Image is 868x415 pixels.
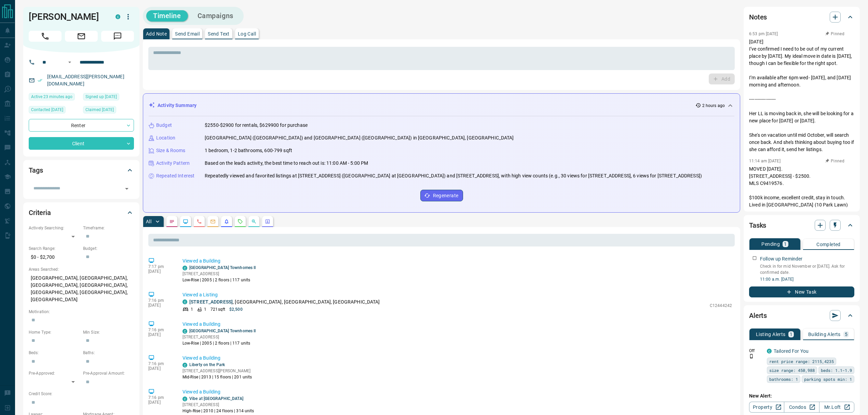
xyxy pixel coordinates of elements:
[205,172,702,179] p: Repeatedly viewed and favorited listings at [STREET_ADDRESS] ([GEOGRAPHIC_DATA] at [GEOGRAPHIC_DA...
[804,376,852,383] span: parking spots min: 1
[47,74,124,86] a: [EMAIL_ADDRESS][PERSON_NAME][DOMAIN_NAME]
[183,219,188,224] svg: Lead Browsing Activity
[189,362,225,367] a: Liberty on the Park
[148,264,172,269] p: 7:17 pm
[148,400,172,405] p: [DATE]
[774,348,809,354] a: Tailored For You
[182,408,254,414] p: High-Rise | 2010 | 24 floors | 314 units
[191,306,193,312] p: 1
[146,31,167,36] p: Add Note
[146,219,151,224] p: All
[819,402,854,413] a: Mr.Loft
[702,103,725,109] p: 2 hours ago
[189,329,256,333] a: [GEOGRAPHIC_DATA] Townhomes II
[29,31,62,42] span: Call
[146,10,188,22] button: Timeline
[29,309,134,315] p: Motivation:
[224,219,229,224] svg: Listing Alerts
[182,299,187,304] div: condos.ca
[182,340,256,346] p: Low-Rise | 2005 | 2 floors | 117 units
[749,348,763,354] p: Off
[238,31,256,36] p: Log Call
[122,184,132,193] button: Open
[749,38,854,153] p: [DATE] I’ve confirmed I need to be out of my current place by [DATE]. My ideal move in date is [D...
[784,402,819,413] a: Condos
[29,106,80,116] div: Sat Aug 16 2025
[182,271,256,277] p: [STREET_ADDRESS]
[83,329,134,335] p: Min Size:
[182,266,187,270] div: condos.ca
[749,12,767,23] h2: Notes
[769,367,815,374] span: size range: 450,988
[148,332,172,337] p: [DATE]
[29,204,134,221] div: Criteria
[182,257,732,265] p: Viewed a Building
[83,225,134,231] p: Timeframe:
[189,299,233,305] a: [STREET_ADDRESS]
[29,329,80,335] p: Home Type:
[749,354,754,359] svg: Push Notification Only
[205,134,514,142] p: [GEOGRAPHIC_DATA] ([GEOGRAPHIC_DATA]) and [GEOGRAPHIC_DATA] ([GEOGRAPHIC_DATA]) in [GEOGRAPHIC_DA...
[116,14,120,19] div: condos.ca
[760,263,854,276] p: Check in for mid November or [DATE]. Ask for confirmed date.
[148,395,172,400] p: 7:16 pm
[182,354,732,362] p: Viewed a Building
[85,93,117,100] span: Signed up [DATE]
[210,219,216,224] svg: Emails
[156,172,194,179] p: Repeated Interest
[156,147,186,154] p: Size & Rooms
[29,137,134,150] div: Client
[205,122,308,129] p: $2550-$2900 for rentals, $629900 for purchase
[211,306,225,312] p: 721 sqft
[825,31,845,37] button: Pinned
[182,329,187,334] div: condos.ca
[825,158,845,164] button: Pinned
[191,10,240,22] button: Campaigns
[29,272,134,305] p: [GEOGRAPHIC_DATA], [GEOGRAPHIC_DATA], [GEOGRAPHIC_DATA], [GEOGRAPHIC_DATA], [GEOGRAPHIC_DATA], [G...
[169,219,175,224] svg: Notes
[182,397,187,401] div: condos.ca
[148,298,172,303] p: 7:16 pm
[238,219,243,224] svg: Requests
[229,306,243,312] p: $2,500
[29,245,80,252] p: Search Range:
[38,78,42,83] svg: Email Verified
[196,219,202,224] svg: Calls
[189,298,380,306] p: , [GEOGRAPHIC_DATA], [GEOGRAPHIC_DATA], [GEOGRAPHIC_DATA]
[182,402,254,408] p: [STREET_ADDRESS]
[821,367,852,374] span: beds: 1.1-1.9
[29,391,134,397] p: Credit Score:
[29,207,51,218] h2: Criteria
[182,334,256,340] p: [STREET_ADDRESS]
[66,58,74,66] button: Open
[756,332,786,337] p: Listing Alerts
[148,269,172,274] p: [DATE]
[749,307,854,324] div: Alerts
[29,162,134,178] div: Tags
[182,368,252,374] p: [STREET_ADDRESS][PERSON_NAME]
[204,306,206,312] p: 1
[29,119,134,132] div: Renter
[816,242,841,247] p: Completed
[101,31,134,42] span: Message
[749,9,854,25] div: Notes
[148,303,172,308] p: [DATE]
[29,370,80,376] p: Pre-Approved:
[148,327,172,332] p: 7:16 pm
[265,219,270,224] svg: Agent Actions
[83,245,134,252] p: Budget:
[760,255,802,263] p: Follow up Reminder
[251,219,257,224] svg: Opportunities
[31,106,63,113] span: Contacted [DATE]
[83,93,134,103] div: Sun Mar 27 2022
[749,310,767,321] h2: Alerts
[710,303,732,309] p: C12444242
[205,147,292,154] p: 1 bedroom, 1-2 bathrooms, 600-799 sqft
[845,332,847,337] p: 5
[749,159,781,163] p: 11:14 am [DATE]
[182,291,732,298] p: Viewed a Listing
[760,276,854,282] p: 11:00 a.m. [DATE]
[182,363,187,367] div: condos.ca
[65,31,98,42] span: Email
[749,220,766,231] h2: Tasks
